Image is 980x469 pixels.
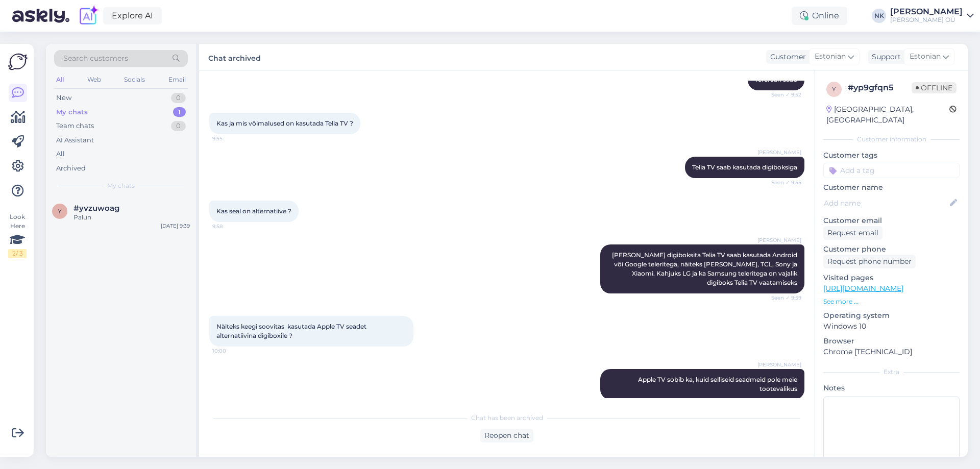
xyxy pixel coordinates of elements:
a: Explore AI [103,7,162,24]
p: Customer name [823,182,960,193]
p: Visited pages [823,273,960,283]
label: Chat archived [208,50,261,64]
span: [PERSON_NAME] [757,361,801,368]
div: All [56,149,65,159]
div: Request email [823,226,883,240]
div: NK [872,9,886,23]
img: explore-ai [78,5,99,27]
p: Operating system [823,310,960,321]
div: Customer information [823,135,960,144]
div: Extra [823,367,960,377]
span: Näiteks keegi soovitas kasutada Apple TV seadet alternatiivina digiboxile ? [216,323,368,339]
div: AI Assistant [56,135,94,145]
span: [PERSON_NAME] [757,149,801,156]
span: Seen ✓ 9:55 [763,179,801,186]
span: Telia TV saab kasutada digiboksiga [692,163,797,171]
p: Notes [823,383,960,393]
p: Windows 10 [823,321,960,332]
span: Estonian [815,51,846,62]
span: Search customers [63,53,128,64]
div: Look Here [8,212,27,258]
span: My chats [107,181,135,190]
span: Offline [912,82,957,93]
span: Chat has been archived [471,413,543,423]
div: Archived [56,163,86,174]
a: [URL][DOMAIN_NAME] [823,284,903,293]
span: y [58,207,62,215]
span: 9:55 [212,135,251,142]
div: # yp9gfqn5 [848,82,912,94]
span: [PERSON_NAME] [757,236,801,244]
div: Customer [766,52,806,62]
span: Estonian [910,51,941,62]
p: Customer phone [823,244,960,255]
div: Reopen chat [480,429,533,442]
span: 9:58 [212,223,251,230]
div: Palun [73,213,190,222]
div: Email [166,73,188,86]
div: [DATE] 9:39 [161,222,190,230]
span: Apple TV sobib ka, kuid selliseid seadmeid pole meie tootevalikus [638,376,799,392]
div: [PERSON_NAME] [890,8,963,16]
span: Kas ja mis võimalused on kasutada Telia TV ? [216,119,353,127]
p: Browser [823,336,960,347]
span: [PERSON_NAME] digiboksita Telia TV saab kasutada Android või Google teleritega, näiteks [PERSON_N... [612,251,799,286]
div: 2 / 3 [8,249,27,258]
input: Add name [824,198,948,209]
p: Customer tags [823,150,960,161]
span: #yvzuwoag [73,204,119,213]
div: Request phone number [823,255,916,268]
div: Team chats [56,121,94,131]
span: Seen ✓ 9:52 [763,91,801,98]
input: Add a tag [823,163,960,178]
p: Customer email [823,215,960,226]
div: Support [868,52,901,62]
div: Socials [122,73,147,86]
a: [PERSON_NAME][PERSON_NAME] OÜ [890,8,974,24]
div: 0 [171,93,186,103]
span: Kas seal on alternatiive ? [216,207,291,215]
div: [GEOGRAPHIC_DATA], [GEOGRAPHIC_DATA] [826,104,949,126]
div: 0 [171,121,186,131]
div: My chats [56,107,88,117]
p: Chrome [TECHNICAL_ID] [823,347,960,357]
div: [PERSON_NAME] OÜ [890,16,963,24]
span: Seen ✓ 9:59 [763,294,801,302]
div: 1 [173,107,186,117]
div: Web [85,73,103,86]
img: Askly Logo [8,52,28,71]
span: y [832,85,836,93]
p: See more ... [823,297,960,306]
span: 10:00 [212,347,251,355]
div: All [54,73,66,86]
div: Online [792,7,847,25]
div: New [56,93,71,103]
